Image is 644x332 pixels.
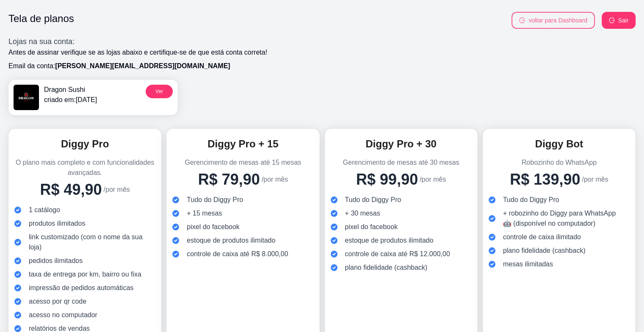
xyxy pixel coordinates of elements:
[8,61,636,71] p: Email da conta:
[29,269,141,279] span: taxa de entrega por km, bairro ou fixa
[503,259,553,269] span: mesas ilimitadas
[345,208,380,219] span: + 30 mesas
[187,235,275,246] span: estoque de produtos ilimitado
[14,137,156,151] h3: Diggy Pro
[29,219,85,229] span: produtos ilimitados
[29,256,83,266] span: pedidos ilimitados
[8,36,636,47] h3: Lojas na sua conta:
[488,137,630,151] h3: Diggy Bot
[510,171,580,188] h4: R$ 139,90
[29,283,133,293] span: impressão de pedidos automáticas
[187,208,222,219] span: + 15 mesas
[104,185,130,195] p: /por mês
[519,17,525,23] span: logout
[609,17,615,23] span: logout
[345,222,398,232] span: pixel do facebook
[582,174,608,185] p: /por mês
[146,85,173,98] button: Ver
[198,171,260,188] h4: R$ 79,90
[187,222,240,232] span: pixel do facebook
[330,158,473,168] p: Gerencimento de mesas até 30 mesas
[187,249,288,259] span: controle de caixa até R$ 8.000,00
[503,208,624,229] span: + robozinho do Diggy para WhatsApp 🤖 (disponível no computador)
[187,195,243,205] span: Tudo do Diggy Pro
[488,158,630,168] p: Robozinho do WhatsApp
[171,137,314,151] h3: Diggy Pro + 15
[8,80,178,115] a: menu logoDragon Sushicriado em:[DATE]Ver
[602,12,636,29] button: logoutSair
[330,137,473,151] h3: Diggy Pro + 30
[420,174,446,185] p: /por mês
[345,249,450,259] span: controle de caixa até R$ 12.000,00
[55,62,230,69] span: [PERSON_NAME][EMAIL_ADDRESS][DOMAIN_NAME]
[171,158,314,168] p: Gerencimento de mesas até 15 mesas
[345,263,428,273] span: plano fidelidade (cashback)
[503,195,559,205] span: Tudo do Diggy Pro
[8,47,636,58] p: Antes de assinar verifique se as lojas abaixo e certifique-se de que está conta correta!
[14,158,156,178] p: O plano mais completo e com funcionalidades avançadas.
[8,12,74,29] h1: Tela de planos
[40,181,102,198] h4: R$ 49,90
[29,232,149,252] span: link customizado (com o nome da sua loja)
[29,205,60,215] span: 1 catálogo
[29,310,97,320] span: acesso no computador
[44,85,97,95] p: Dragon Sushi
[29,296,86,307] span: acesso por qr code
[503,232,581,242] span: controle de caixa ilimitado
[356,171,418,188] h4: R$ 99,90
[44,95,97,105] p: criado em: [DATE]
[345,235,434,246] span: estoque de produtos ilimitado
[345,195,401,205] span: Tudo do Diggy Pro
[14,85,39,110] img: menu logo
[511,12,595,29] button: logoutvoltar para Dashboard
[262,174,288,185] p: /por mês
[503,246,586,256] span: plano fidelidade (cashback)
